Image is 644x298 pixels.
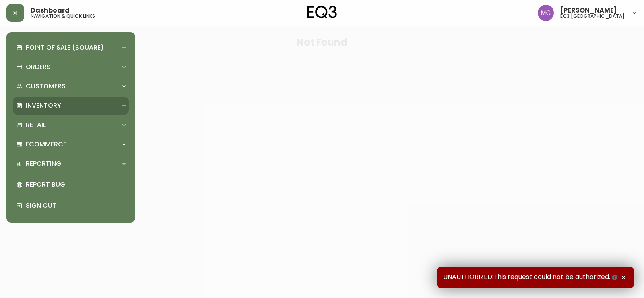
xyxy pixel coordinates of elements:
p: Customers [26,82,66,91]
p: Orders [26,63,51,71]
p: Retail [26,121,46,129]
div: Reporting [13,155,129,173]
p: Ecommerce [26,140,66,149]
h5: navigation & quick links [31,14,95,19]
img: de8837be2a95cd31bb7c9ae23fe16153 [538,5,554,21]
div: Customers [13,77,129,95]
p: Point of Sale (Square) [26,43,104,52]
div: Sign Out [13,195,129,216]
p: Report Bug [26,180,126,189]
p: Inventory [26,101,61,110]
div: Orders [13,58,129,76]
div: Ecommerce [13,135,129,153]
p: Reporting [26,159,61,168]
div: Inventory [13,97,129,115]
h5: eq3 [GEOGRAPHIC_DATA] [560,14,625,19]
img: logo [307,6,337,19]
div: Report Bug [13,174,129,195]
p: Sign Out [26,201,126,210]
span: Dashboard [31,7,70,14]
div: Retail [13,116,129,134]
div: Point of Sale (Square) [13,39,129,56]
span: [PERSON_NAME] [560,7,617,14]
span: UNAUTHORIZED:This request could not be authorized. [443,273,619,282]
